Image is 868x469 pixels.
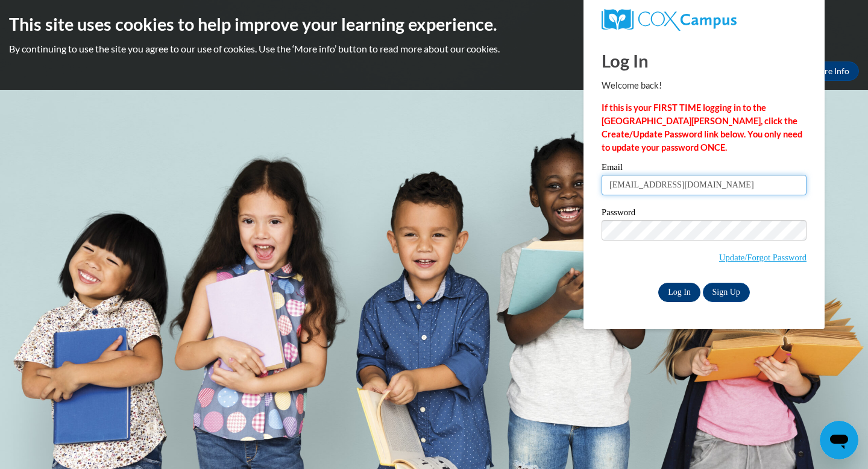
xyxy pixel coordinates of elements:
h1: Log In [602,48,807,73]
label: Email [602,163,807,175]
a: Update/Forgot Password [719,253,807,262]
input: Log In [658,283,700,302]
h2: This site uses cookies to help improve your learning experience. [9,12,859,36]
strong: If this is your FIRST TIME logging in to the [GEOGRAPHIC_DATA][PERSON_NAME], click the Create/Upd... [602,102,802,153]
p: By continuing to use the site you agree to our use of cookies. Use the ‘More info’ button to read... [9,42,859,55]
a: COX Campus [602,9,807,31]
p: Welcome back! [602,79,807,92]
img: COX Campus [602,9,737,31]
a: More Info [802,61,859,81]
a: Sign Up [703,283,750,302]
label: Password [602,208,807,220]
iframe: Button to launch messaging window [820,421,858,459]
